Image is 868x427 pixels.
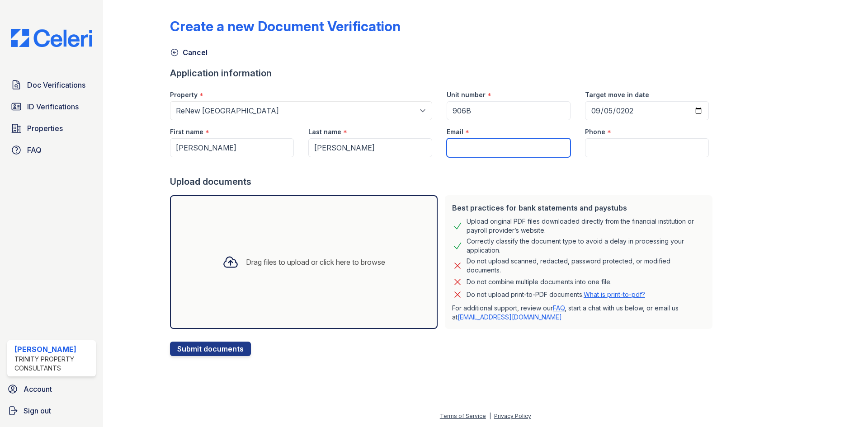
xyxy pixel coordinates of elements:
span: FAQ [27,145,42,155]
a: [EMAIL_ADDRESS][DOMAIN_NAME] [458,313,562,321]
label: Email [447,127,463,136]
div: Best practices for bank statements and paystubs [452,202,705,213]
a: Cancel [170,47,208,58]
div: Do not combine multiple documents into one file. [467,277,612,287]
span: ID Verifications [27,101,79,112]
button: Submit documents [170,342,251,356]
span: Properties [27,123,63,134]
a: Terms of Service [440,413,486,419]
a: ID Verifications [7,98,96,116]
a: Privacy Policy [494,413,531,419]
div: Do not upload scanned, redacted, password protected, or modified documents. [467,257,705,275]
a: Account [4,380,99,398]
p: For additional support, review our , start a chat with us below, or email us at [452,304,705,322]
label: First name [170,127,203,136]
span: Doc Verifications [27,80,85,90]
div: Upload documents [170,175,716,188]
label: Property [170,90,198,99]
a: Properties [7,119,96,137]
a: What is print-to-pdf? [584,291,645,298]
a: Doc Verifications [7,76,96,94]
div: Application information [170,67,716,80]
div: Correctly classify the document type to avoid a delay in processing your application. [467,237,705,255]
a: Sign out [4,402,99,420]
div: Trinity Property Consultants [14,355,92,373]
div: [PERSON_NAME] [14,344,92,355]
span: Account [24,384,52,394]
span: Sign out [24,405,51,416]
a: FAQ [7,141,96,159]
p: Do not upload print-to-PDF documents. [467,290,645,299]
label: Phone [585,127,605,136]
div: Create a new Document Verification [170,18,401,34]
div: Drag files to upload or click here to browse [246,257,385,267]
label: Unit number [447,90,486,99]
label: Last name [308,127,341,136]
label: Target move in date [585,90,649,99]
div: Upload original PDF files downloaded directly from the financial institution or payroll provider’... [467,217,705,235]
img: CE_Logo_Blue-a8612792a0a2168367f1c8372b55b34899dd931a85d93a1a3d3e32e68fde9ad4.png [4,29,99,47]
div: | [489,413,491,419]
a: FAQ [553,304,565,312]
